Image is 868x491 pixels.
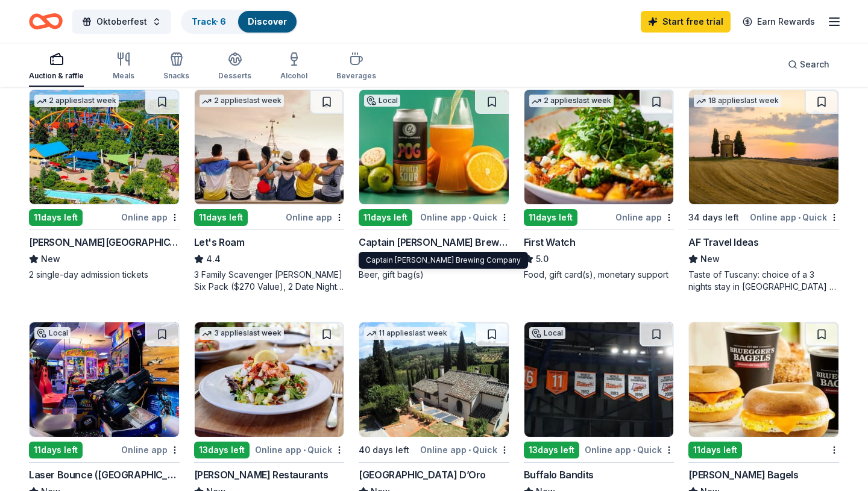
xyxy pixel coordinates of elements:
[72,10,171,34] button: Oktoberfest
[194,209,248,226] div: 11 days left
[34,327,71,339] div: Local
[29,7,63,36] a: Home
[798,213,800,222] span: •
[218,71,251,81] div: Desserts
[113,47,134,87] button: Meals
[688,89,839,293] a: Image for AF Travel Ideas18 applieslast week34 days leftOnline app•QuickAF Travel IdeasNewTaste o...
[29,269,180,281] div: 2 single-day admission tickets
[524,89,675,281] a: Image for First Watch2 applieslast week11days leftOnline appFirst Watch5.0Food, gift card(s), mon...
[688,468,798,482] div: [PERSON_NAME] Bagels
[194,468,329,482] div: [PERSON_NAME] Restaurants
[524,442,579,458] div: 13 days left
[468,445,471,455] span: •
[303,445,306,455] span: •
[615,210,674,225] div: Online app
[359,322,509,437] img: Image for Villa Sogni D’Oro
[364,95,400,107] div: Local
[359,89,509,281] a: Image for Captain Lawrence Brewing CompanyLocal11days leftOnline app•QuickCaptain [PERSON_NAME] B...
[585,442,674,457] div: Online app Quick
[689,322,838,437] img: Image for Bruegger's Bagels
[336,71,376,81] div: Beverages
[689,90,838,204] img: Image for AF Travel Ideas
[359,252,528,269] div: Captain [PERSON_NAME] Brewing Company
[468,213,471,222] span: •
[336,47,376,87] button: Beverages
[524,90,674,204] img: Image for First Watch
[163,71,189,81] div: Snacks
[194,89,345,293] a: Image for Let's Roam2 applieslast week11days leftOnline appLet's Roam4.43 Family Scavenger [PERSO...
[30,322,179,437] img: Image for Laser Bounce (Queens)
[195,322,344,437] img: Image for Cameron Mitchell Restaurants
[181,10,298,34] button: Track· 6Discover
[529,327,565,339] div: Local
[524,269,675,281] div: Food, gift card(s), monetary support
[359,468,486,482] div: [GEOGRAPHIC_DATA] D’Oro
[529,95,614,107] div: 2 applies last week
[359,269,509,281] div: Beer, gift bag(s)
[29,235,180,249] div: [PERSON_NAME][GEOGRAPHIC_DATA]
[29,47,84,87] button: Auction & raffle
[195,90,344,204] img: Image for Let's Roam
[359,235,509,249] div: Captain [PERSON_NAME] Brewing Company
[694,95,781,107] div: 18 applies last week
[218,47,251,87] button: Desserts
[688,210,739,225] div: 34 days left
[286,210,344,225] div: Online app
[280,71,307,81] div: Alcohol
[524,235,576,249] div: First Watch
[778,52,839,77] button: Search
[688,269,839,293] div: Taste of Tuscany: choice of a 3 nights stay in [GEOGRAPHIC_DATA] or a 5 night stay in [GEOGRAPHIC...
[364,327,450,340] div: 11 applies last week
[192,16,226,27] a: Track· 6
[113,71,134,81] div: Meals
[735,11,822,33] a: Earn Rewards
[29,89,180,281] a: Image for Dorney Park & Wildwater Kingdom2 applieslast week11days leftOnline app[PERSON_NAME][GEO...
[633,445,635,455] span: •
[34,95,119,107] div: 2 applies last week
[29,71,84,81] div: Auction & raffle
[121,442,180,457] div: Online app
[163,47,189,87] button: Snacks
[800,57,829,72] span: Search
[524,322,674,437] img: Image for Buffalo Bandits
[29,209,83,226] div: 11 days left
[194,235,245,249] div: Let's Roam
[359,209,412,226] div: 11 days left
[641,11,731,33] a: Start free trial
[194,269,345,293] div: 3 Family Scavenger [PERSON_NAME] Six Pack ($270 Value), 2 Date Night Scavenger [PERSON_NAME] Two ...
[29,468,180,482] div: Laser Bounce ([GEOGRAPHIC_DATA])
[248,16,287,27] a: Discover
[200,327,284,340] div: 3 applies last week
[206,252,221,266] span: 4.4
[359,443,409,457] div: 40 days left
[536,252,549,266] span: 5.0
[700,252,720,266] span: New
[524,468,594,482] div: Buffalo Bandits
[41,252,60,266] span: New
[280,47,307,87] button: Alcohol
[750,210,839,225] div: Online app Quick
[524,209,577,226] div: 11 days left
[200,95,284,107] div: 2 applies last week
[688,442,742,458] div: 11 days left
[194,442,250,458] div: 13 days left
[359,90,509,204] img: Image for Captain Lawrence Brewing Company
[420,210,509,225] div: Online app Quick
[29,442,83,458] div: 11 days left
[420,442,509,457] div: Online app Quick
[255,442,344,457] div: Online app Quick
[688,235,758,249] div: AF Travel Ideas
[121,210,180,225] div: Online app
[96,14,147,29] span: Oktoberfest
[30,90,179,204] img: Image for Dorney Park & Wildwater Kingdom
